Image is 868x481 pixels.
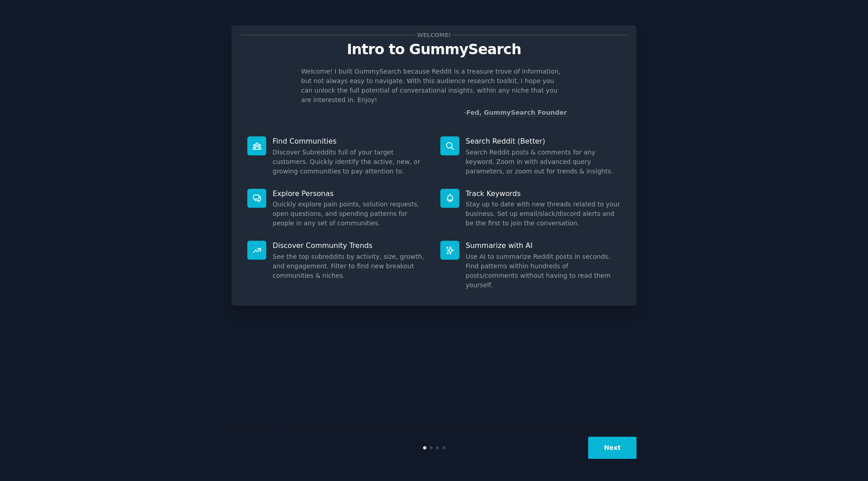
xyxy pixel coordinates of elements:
button: Next [588,437,637,459]
p: Welcome! I built GummySearch because Reddit is a treasure trove of information, but not always ea... [301,67,567,105]
p: Search Reddit (Better) [466,136,621,146]
p: Summarize with AI [466,241,621,250]
dd: Stay up to date with new threads related to your business. Set up email/slack/discord alerts and ... [466,200,621,228]
p: Track Keywords [466,189,621,198]
p: Discover Community Trends [273,241,428,250]
span: Welcome! [415,30,453,40]
p: Find Communities [273,136,428,146]
dd: See the top subreddits by activity, size, growth, and engagement. Filter to find new breakout com... [273,252,428,280]
p: Intro to GummySearch [241,42,627,57]
div: - [464,108,567,117]
dd: Use AI to summarize Reddit posts in seconds. Find patterns within hundreds of posts/comments with... [466,252,621,290]
dd: Search Reddit posts & comments for any keyword. Zoom in with advanced query parameters, or zoom o... [466,148,621,176]
p: Explore Personas [273,189,428,198]
dd: Quickly explore pain points, solution requests, open questions, and spending patterns for people ... [273,200,428,228]
a: Fed, GummySearch Founder [466,109,567,117]
dd: Discover Subreddits full of your target customers. Quickly identify the active, new, or growing c... [273,148,428,176]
